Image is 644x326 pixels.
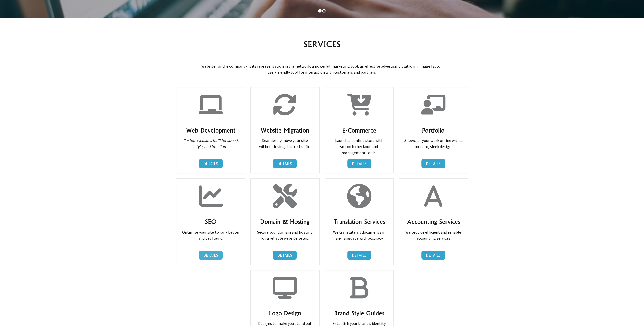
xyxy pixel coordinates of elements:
a: DETAILS [347,251,371,260]
h3: Brand Style Guides [330,309,388,317]
h3: Portfolio [404,126,463,134]
em: Custom websites built for speed, style, and function. [183,138,239,149]
a: DETAILS [421,159,445,168]
a: DETAILS [347,159,371,168]
h3: Domain & Hosting [256,218,314,226]
a: DETAILS [199,159,223,168]
p: Secure your domain and hosting for a reliable website setup. [256,229,314,241]
a: DETAILS [273,251,297,260]
p: Seamlessly move your site without losing data or traffic. [256,137,314,150]
p: We provide efficient and reliable accounting services [404,229,463,241]
h2: SERVICES [172,38,472,50]
p: Launch an online store with smooth checkout and management tools. [330,137,388,156]
h3: Translation Services [330,218,388,226]
h3: SEO [181,218,240,226]
h3: E-Commerce [330,126,388,134]
p: Website for the company - is its representation in the network, a powerful marketing tool, an eff... [172,57,472,81]
a: DETAILS [421,251,445,260]
h3: Website Migration [256,126,314,134]
h3: Logo Design [256,309,314,317]
h3: Web Development [181,126,240,134]
p: Showcase your work online with a modern, sleek design. [404,137,463,150]
p: We translate all documents in any language with accuracy [330,229,388,241]
h3: Accounting Services [404,218,463,226]
a: DETAILS [199,251,223,260]
p: Optimise your site to rank better and get found. [181,229,240,241]
a: DETAILS [273,159,297,168]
